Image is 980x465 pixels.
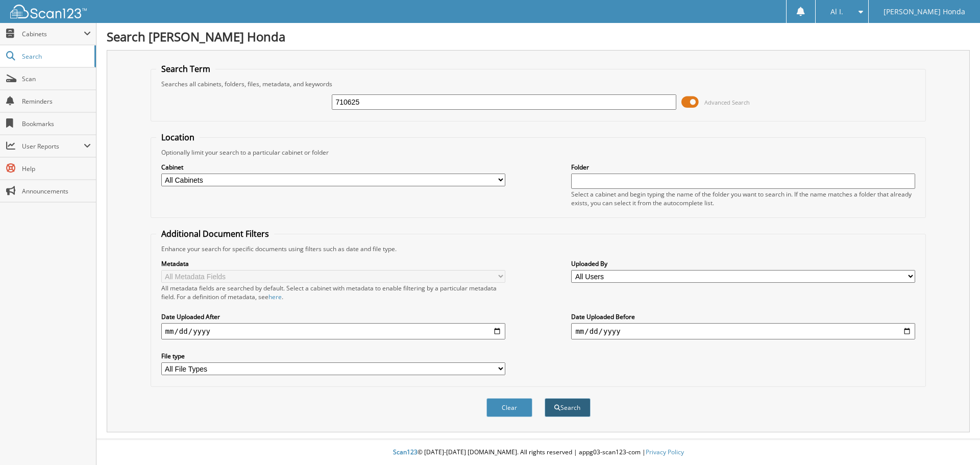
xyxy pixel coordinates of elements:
[156,228,274,239] legend: Additional Document Filters
[545,398,591,417] button: Search
[393,448,418,456] span: Scan123
[571,190,915,207] div: Select a cabinet and begin typing the name of the folder you want to search in. If the name match...
[156,63,215,75] legend: Search Term
[22,52,89,61] span: Search
[571,259,915,268] label: Uploaded By
[161,259,505,268] label: Metadata
[884,9,965,15] span: [PERSON_NAME] Honda
[156,148,921,157] div: Optionally limit your search to a particular cabinet or folder
[22,142,84,151] span: User Reports
[107,28,970,45] h1: Search [PERSON_NAME] Honda
[161,284,505,301] div: All metadata fields are searched by default. Select a cabinet with metadata to enable filtering b...
[22,187,91,195] span: Announcements
[156,244,921,253] div: Enhance your search for specific documents using filters such as date and file type.
[830,9,843,15] span: Al I.
[161,352,505,360] label: File type
[161,312,505,321] label: Date Uploaded After
[22,164,91,173] span: Help
[22,30,84,38] span: Cabinets
[571,163,915,172] label: Folder
[161,163,505,172] label: Cabinet
[10,5,87,18] img: scan123-logo-white.svg
[156,132,200,143] legend: Location
[22,75,91,83] span: Scan
[22,97,91,106] span: Reminders
[22,119,91,128] span: Bookmarks
[96,440,980,465] div: © [DATE]-[DATE] [DOMAIN_NAME]. All rights reserved | appg03-scan123-com |
[161,323,505,339] input: start
[156,80,921,88] div: Searches all cabinets, folders, files, metadata, and keywords
[571,312,915,321] label: Date Uploaded Before
[704,99,750,106] span: Advanced Search
[929,416,980,465] iframe: Chat Widget
[646,448,684,456] a: Privacy Policy
[571,323,915,339] input: end
[268,292,282,301] a: here
[486,398,532,417] button: Clear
